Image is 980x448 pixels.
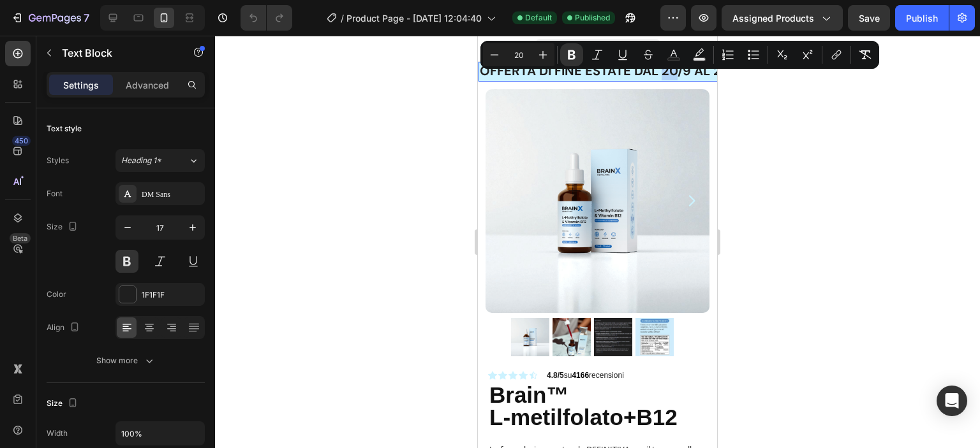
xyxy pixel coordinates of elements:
button: Show more [47,349,205,372]
div: Styles [47,155,69,166]
img: Brain™ L - metilfolato+B12 - BrainX [75,282,113,321]
span: Published [575,12,610,24]
span: Assigned Products [732,11,814,25]
span: Heading 1* [121,155,161,166]
div: 1F1F1F [142,289,202,301]
button: Publish [895,5,949,31]
span: Product Page - [DATE] 12:04:40 [346,11,482,25]
div: 450 [12,136,31,146]
div: DM Sans [142,189,202,200]
strong: 4166 [94,335,111,344]
img: Brain™ L - metilfolato+B12 - BrainX [116,282,154,321]
strong: L-metilfolato+B12 [11,369,200,394]
div: Align [47,319,82,336]
strong: Brain™ [11,347,91,372]
div: Font [47,188,63,199]
iframe: Design area [478,36,717,448]
span: su [69,335,94,344]
div: Open Intercom Messenger [937,386,967,416]
button: Carousel Next Arrow [206,157,221,173]
img: Brain™ L - metilfolato+B12 - BrainX [8,54,232,277]
input: Auto [116,422,204,445]
p: Text Block [62,45,170,61]
div: Beta [10,233,31,243]
strong: OFFERTA di fine estate dal 20/9 al 26/9 [2,27,264,43]
div: Publish [906,11,938,25]
p: Settings [63,78,99,92]
span: recensioni [111,335,146,344]
div: Undo/Redo [241,5,292,31]
div: Color [47,289,66,300]
div: Size [47,219,80,236]
p: Advanced [126,78,169,92]
span: Save [859,13,880,24]
button: Assigned Products [722,5,843,31]
span: / [341,11,344,25]
span: La formulazione naturale DEFINITIVA per il tuo cervello ed il tuo benessere mentale [11,408,219,430]
img: Brain™ L - metilfolato+B12 - BrainX [158,282,196,321]
img: Brain™ L - metilfolato+B12 - BrainX [33,282,71,321]
button: 7 [5,5,95,31]
div: Rich Text Editor. Editing area: main [1,26,265,46]
button: Save [848,5,890,31]
button: Heading 1* [115,149,205,172]
div: Show more [96,354,156,367]
div: Width [47,428,68,439]
div: Size [47,395,80,412]
div: Editor contextual toolbar [480,41,879,69]
span: Default [525,12,552,24]
div: Text style [47,123,82,134]
strong: 4.8/5 [69,335,86,344]
p: 7 [84,10,89,25]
